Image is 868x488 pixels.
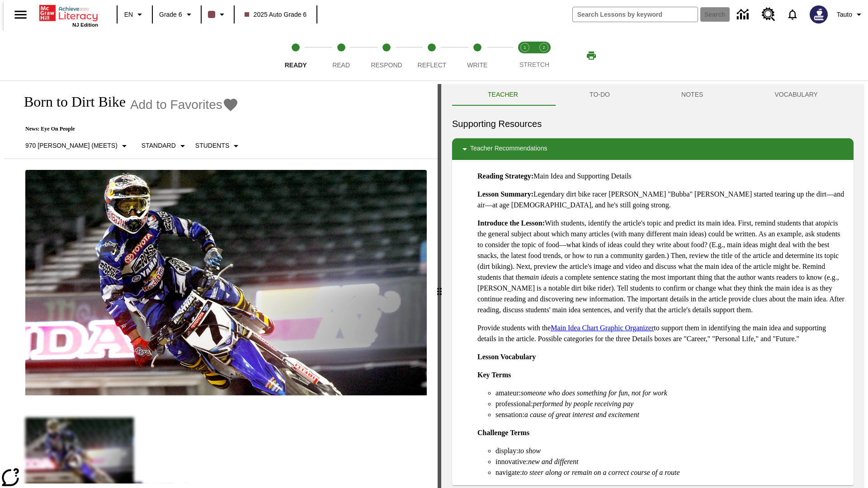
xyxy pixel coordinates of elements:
button: Stretch Respond step 2 of 2 [531,31,557,80]
span: NJ Edition [72,22,98,28]
span: Tauto [837,10,852,19]
button: VOCABULARY [739,84,854,106]
span: STRETCH [519,61,549,68]
button: TO-DO [554,84,646,106]
text: 1 [524,45,526,50]
button: Open side menu [7,1,34,28]
em: performed by people receiving pay [533,400,633,408]
input: search field [573,7,698,22]
img: Avatar [810,5,828,23]
button: Ready step 1 of 5 [269,31,322,80]
span: Respond [371,61,402,69]
li: innovative: [495,456,846,467]
button: Class color is dark brown. Change class color [204,6,231,23]
span: Ready [285,61,307,69]
strong: Lesson Summary: [477,190,533,198]
p: Legendary dirt bike racer [PERSON_NAME] "Bubba" [PERSON_NAME] started tearing up the dirt—and air... [477,189,846,211]
button: Stretch Read step 1 of 2 [512,31,538,80]
em: to steer along or remain on a correct course of a route [522,469,680,476]
div: Instructional Panel Tabs [452,84,854,106]
em: topic [819,219,833,227]
div: Teacher Recommendations [452,138,854,160]
li: sensation: [495,409,846,420]
button: Read step 2 of 5 [315,31,367,80]
button: Respond step 3 of 5 [360,31,413,80]
em: main idea [524,273,553,281]
button: Print [577,47,606,64]
button: Select Lexile, 970 Lexile (Meets) [22,138,133,154]
em: new and different [528,458,578,465]
p: Students [195,141,229,150]
button: Add to Favorites - Born to Dirt Bike [130,97,239,113]
p: Provide students with the to support them in identifying the main idea and supporting details in ... [477,323,846,344]
a: Notifications [781,3,804,26]
p: Teacher Recommendations [470,144,547,155]
p: 970 [PERSON_NAME] (Meets) [25,141,118,150]
li: professional: [495,399,846,409]
h6: Supporting Resources [452,117,854,131]
p: Main Idea and Supporting Details [477,171,846,182]
button: Select a new avatar [804,3,833,26]
strong: Challenge Terms [477,429,529,436]
em: a cause of great interest and excitement [524,411,639,418]
strong: Lesson Vocabulary [477,353,536,361]
span: EN [124,10,133,19]
button: Write step 5 of 5 [451,31,504,80]
button: Grade: Grade 6, Select a grade [156,6,198,23]
button: Scaffolds, Standard [138,138,192,154]
p: Standard [142,141,176,150]
text: 2 [542,45,545,50]
span: Read [332,61,350,69]
p: With students, identify the article's topic and predict its main idea. First, remind students tha... [477,218,846,315]
a: Resource Center, Will open in new tab [756,2,781,27]
span: 2025 Auto Grade 6 [245,10,307,19]
button: Select Student [192,138,245,154]
h1: Born to Dirt Bike [14,94,126,110]
button: Language: EN, Select a language [120,6,149,23]
img: Motocross racer James Stewart flies through the air on his dirt bike. [25,170,427,396]
a: Main Idea Chart Graphic Organizer [551,324,654,332]
span: Write [467,61,487,69]
button: Reflect step 4 of 5 [406,31,458,80]
button: Profile/Settings [833,6,868,23]
div: Home [39,3,98,28]
li: navigate: [495,467,846,478]
button: NOTES [646,84,739,106]
strong: Reading Strategy: [477,172,533,180]
span: Reflect [418,61,447,69]
strong: Key Terms [477,371,511,379]
li: display: [495,446,846,456]
p: News: Eye On People [14,126,245,132]
li: amateur: [495,388,846,399]
strong: Introduce the Lesson: [477,219,545,227]
em: someone who does something for fun, not for work [521,389,667,397]
em: to show [519,447,541,455]
div: Press Enter or Spacebar and then press right and left arrow keys to move the slider [438,84,441,488]
button: Teacher [452,84,554,106]
a: Data Center [731,2,756,27]
span: Grade 6 [159,10,182,19]
div: activity [441,84,864,488]
div: reading [4,84,438,483]
span: Add to Favorites [130,98,222,112]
